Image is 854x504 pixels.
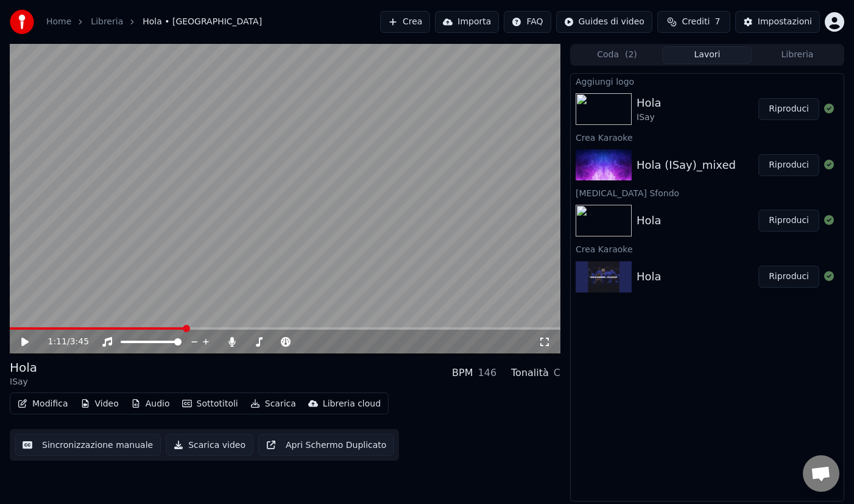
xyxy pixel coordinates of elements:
[803,455,839,492] div: Aprire la chat
[572,46,662,64] button: Coda
[758,98,819,120] button: Riproduci
[10,376,37,388] div: ISay
[637,268,662,285] div: Hola
[637,157,736,174] div: Hola (ISay)_mixed
[258,434,394,456] button: Apri Schermo Duplicato
[245,396,301,413] button: Scarica
[177,396,243,413] button: Sottotitoli
[126,396,175,413] button: Audio
[571,185,844,200] div: [MEDICAL_DATA] Sfondo
[511,366,549,380] div: Tonalità
[48,336,77,348] div: /
[571,130,844,144] div: Crea Karaoke
[13,396,73,413] button: Modifica
[10,10,34,34] img: youka
[625,49,637,61] span: ( 2 )
[556,11,652,33] button: Guides di video
[637,112,662,124] div: ISay
[758,266,819,288] button: Riproduci
[76,396,124,413] button: Video
[504,11,551,33] button: FAQ
[752,46,842,64] button: Libreria
[10,359,37,376] div: Hola
[323,398,381,410] div: Libreria cloud
[735,11,820,33] button: Impostazioni
[478,366,497,380] div: 146
[435,11,499,33] button: Importa
[758,16,812,28] div: Impostazioni
[46,16,71,28] a: Home
[662,46,752,64] button: Lavori
[637,94,662,112] div: Hola
[758,210,819,232] button: Riproduci
[380,11,430,33] button: Crea
[452,366,473,380] div: BPM
[48,336,66,348] span: 1:11
[166,434,253,456] button: Scarica video
[637,212,662,229] div: Hola
[715,16,720,28] span: 7
[571,74,844,88] div: Aggiungi logo
[46,16,262,28] nav: breadcrumb
[554,366,560,380] div: C
[143,16,262,28] span: Hola • [GEOGRAPHIC_DATA]
[91,16,123,28] a: Libreria
[15,434,161,456] button: Sincronizzazione manuale
[657,11,730,33] button: Crediti7
[70,336,89,348] span: 3:45
[758,154,819,176] button: Riproduci
[682,16,710,28] span: Crediti
[571,241,844,256] div: Crea Karaoke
